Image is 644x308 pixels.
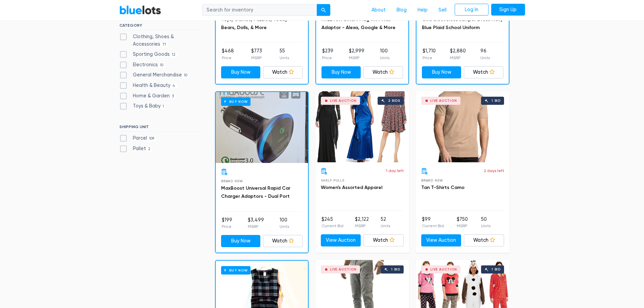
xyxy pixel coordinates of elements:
a: Watch [464,66,503,78]
a: Sign Up [491,4,525,16]
label: Parcel [119,135,157,142]
li: 96 [480,47,490,61]
p: Price [423,55,436,61]
span: 12 [170,52,178,57]
li: 100 [280,216,289,230]
label: Sporting Goods [119,51,178,58]
span: 10 [158,63,166,68]
li: $199 [222,216,232,230]
a: Live Auction 1 bid [416,91,509,162]
div: 1 bid [391,268,400,271]
label: Electronics [119,61,166,69]
p: MSRP [349,55,364,61]
h6: SHIPPING UNIT [119,124,200,132]
p: Units [481,223,491,229]
span: 2 [146,146,153,152]
p: 2 days left [484,168,504,174]
p: MSRP [450,55,466,61]
a: Buy Now [422,66,461,78]
li: $750 [457,216,468,229]
div: Live Auction [330,99,357,102]
li: $2,122 [355,216,369,229]
a: Girls Sleeveless Jumper Dress Navy Blue Plaid School Uniform [422,17,503,30]
a: Toys, Games, Puzzles, Teddy Bears, Dolls, & More [221,17,287,30]
a: Tan T-Shirts Camo [421,185,464,190]
p: Units [380,55,389,61]
li: $773 [251,47,262,61]
li: $2,880 [450,47,466,61]
p: MSRP [248,223,264,230]
h6: Buy Now [221,97,251,106]
p: Units [280,223,289,230]
li: 100 [380,47,389,61]
a: Live Auction 2 bids [315,91,409,162]
a: Watch [363,66,403,78]
p: Units [381,223,390,229]
p: Price [222,55,234,61]
p: Price [322,55,333,61]
li: $2,999 [349,47,364,61]
li: $99 [422,216,444,229]
span: 3 [170,94,176,99]
a: View Auction [321,234,361,246]
a: Blog [391,4,412,17]
p: Units [280,55,289,61]
p: Price [222,223,232,230]
label: Home & Garden [119,92,176,100]
li: $245 [321,216,343,229]
span: 4 [170,83,177,89]
div: 1 bid [492,99,501,102]
a: About [366,4,391,17]
a: Buy Now [221,66,261,78]
p: Units [480,55,490,61]
a: View Auction [421,234,461,246]
a: Log In [455,4,488,16]
span: Shelf Pulls [321,179,344,182]
label: Clothing, Shoes & Accessories [119,33,200,48]
a: HYLETON Smart Plug WiFi Wall Adaptor - Alexa, Google & More [321,17,396,30]
a: Buy Now [321,66,361,78]
span: 71 [160,42,168,47]
a: Watch [263,66,303,78]
li: 52 [381,216,390,229]
label: Pallet [119,145,153,152]
p: MSRP [355,223,369,229]
label: Health & Beauty [119,82,177,89]
div: 1 bid [492,268,501,271]
a: Sell [433,4,452,17]
a: Women's Assorted Apparel [321,185,382,190]
div: 2 bids [388,99,400,102]
li: $1,710 [423,47,436,61]
span: Brand New [221,179,243,183]
p: Current Bid [321,223,343,229]
li: $468 [222,47,234,61]
p: MSRP [251,55,262,61]
span: Brand New [421,179,443,182]
a: Watch [263,235,303,247]
span: 1 [161,104,166,110]
p: Current Bid [422,223,444,229]
a: Buy Now [216,92,308,163]
div: Live Auction [430,268,457,271]
a: Watch [464,234,504,246]
h6: Buy Now [221,266,251,275]
a: MaxBoost Universal Rapid Car Charger Adaptors - Dual Port [221,185,290,199]
li: $3,499 [248,216,264,230]
p: 1 day left [386,168,404,174]
a: BlueLots [119,5,161,15]
span: 10 [182,73,190,78]
span: 109 [147,136,157,142]
li: 55 [280,47,289,61]
li: $239 [322,47,333,61]
div: Live Auction [330,268,357,271]
a: Help [412,4,433,17]
p: MSRP [457,223,468,229]
h6: CATEGORY [119,23,200,30]
a: Buy Now [221,235,261,247]
input: Search for inventory [202,4,317,16]
label: General Merchandise [119,71,190,79]
a: Watch [363,234,404,246]
div: Live Auction [430,99,457,102]
li: 50 [481,216,491,229]
label: Toys & Baby [119,102,166,110]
